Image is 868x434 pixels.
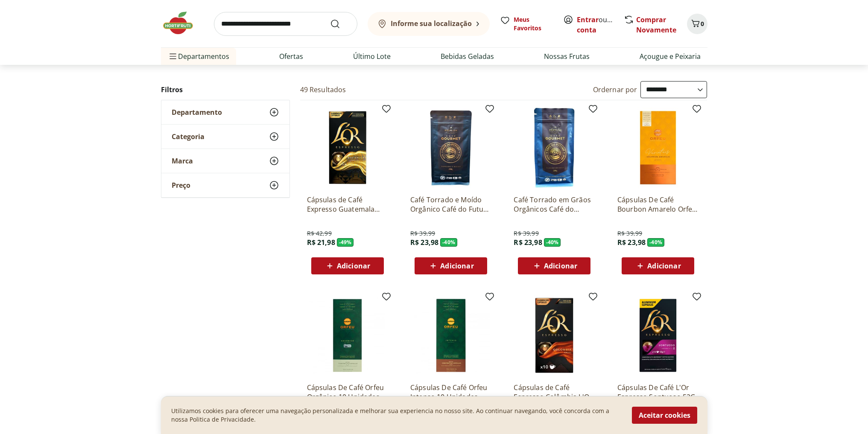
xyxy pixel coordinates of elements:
label: Ordernar por [593,85,637,94]
span: R$ 39,99 [410,229,435,238]
button: Submit Search [330,19,351,29]
span: Categoria [172,132,205,141]
span: Adicionar [337,262,370,269]
a: Café Torrado e Moído Orgânico Café do Futuro 250g [410,195,491,214]
a: Meus Favoritos [500,15,553,32]
span: R$ 23,98 [410,238,438,247]
span: Adicionar [544,262,577,269]
span: Marca [172,157,193,165]
a: Cápsulas De Café Orfeu Intenso 10 Unidades [410,383,491,402]
span: 0 [701,20,704,28]
span: - 40 % [544,238,561,247]
a: Comprar Novamente [636,15,676,35]
span: R$ 39,99 [514,229,538,238]
button: Departamento [161,100,289,124]
h2: Filtros [161,81,290,98]
a: Café Torrado em Grãos Orgânicos Café do Futuro 250g [514,195,595,214]
a: Açougue e Peixaria [640,51,701,61]
span: R$ 21,98 [307,238,335,247]
button: Menu [168,46,178,67]
a: Bebidas Geladas [441,51,494,61]
a: Cápsulas de Café Expresso Guatemala L'OR 52g [307,195,388,214]
img: Cápsulas de Café Espresso Colômbia L'OR 52g [514,295,595,376]
span: ou [577,15,615,35]
button: Adicionar [311,257,384,274]
span: Adicionar [647,262,681,269]
a: Último Lote [353,51,391,61]
span: Meus Favoritos [514,15,553,32]
span: - 40 % [647,238,664,247]
img: Hortifruti [161,10,204,36]
a: Entrar [577,15,599,24]
button: Adicionar [518,257,590,274]
a: Ofertas [279,51,303,61]
a: Cápsulas De Café Orfeu Orgânico 10 Unidades [307,383,388,402]
button: Adicionar [415,257,487,274]
img: Cápsulas De Café Orfeu Orgânico 10 Unidades [307,295,388,376]
button: Marca [161,149,289,173]
span: Preço [172,181,190,189]
b: Informe sua localização [391,19,472,28]
span: R$ 42,99 [307,229,332,238]
a: Cápsulas De Café L'Or Espresso Sontuoso 52G [617,383,698,402]
button: Preço [161,173,289,197]
input: search [214,12,357,36]
h2: 49 Resultados [300,85,346,94]
a: Nossas Frutas [544,51,590,61]
button: Categoria [161,125,289,149]
span: Departamento [172,108,222,117]
img: Cápsulas de Café Expresso Guatemala L'OR 52g [307,107,388,188]
button: Carrinho [687,14,707,34]
span: R$ 23,98 [514,238,542,247]
button: Aceitar cookies [632,407,697,424]
span: - 49 % [337,238,354,247]
a: Cápsulas De Café Bourbon Amarelo Orfeu 50G [617,195,698,214]
a: Criar conta [577,15,624,35]
button: Informe sua localização [368,12,490,36]
img: Café Torrado em Grãos Orgânicos Café do Futuro 250g [514,107,595,188]
img: Cápsulas De Café Bourbon Amarelo Orfeu 50G [617,107,698,188]
button: Adicionar [622,257,694,274]
a: Cápsulas de Café Espresso Colômbia L'OR 52g [514,383,595,402]
span: - 40 % [440,238,457,247]
span: Adicionar [440,262,473,269]
span: R$ 39,99 [617,229,642,238]
img: Cápsulas De Café Orfeu Intenso 10 Unidades [410,295,491,376]
span: Departamentos [168,46,229,67]
img: Cápsulas De Café L'Or Espresso Sontuoso 52G [617,295,698,376]
img: Café Torrado e Moído Orgânico Café do Futuro 250g [410,107,491,188]
span: R$ 23,98 [617,238,646,247]
p: Utilizamos cookies para oferecer uma navegação personalizada e melhorar sua experiencia no nosso ... [171,407,622,424]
